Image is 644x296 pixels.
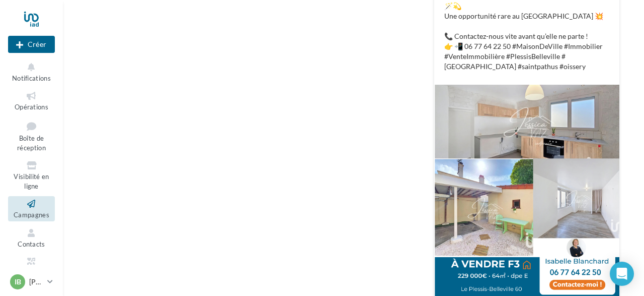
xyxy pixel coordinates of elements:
[8,117,55,154] a: Boîte de réception
[29,277,43,287] p: [PERSON_NAME]
[8,158,55,192] a: Visibilité en ligne
[8,196,55,221] a: Campagnes
[8,60,55,84] button: Notifications
[8,225,55,250] a: Contacts
[14,211,49,219] span: Campagnes
[14,172,49,190] span: Visibilité en ligne
[610,262,634,286] div: Open Intercom Messenger
[15,103,48,111] span: Opérations
[17,134,46,152] span: Boîte de réception
[18,240,45,248] span: Contacts
[8,254,55,279] a: Médiathèque
[8,272,55,291] a: IB [PERSON_NAME]
[8,36,55,53] button: Créer
[15,277,21,287] span: IB
[12,74,51,82] span: Notifications
[8,36,55,53] div: Nouvelle campagne
[8,88,55,113] a: Opérations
